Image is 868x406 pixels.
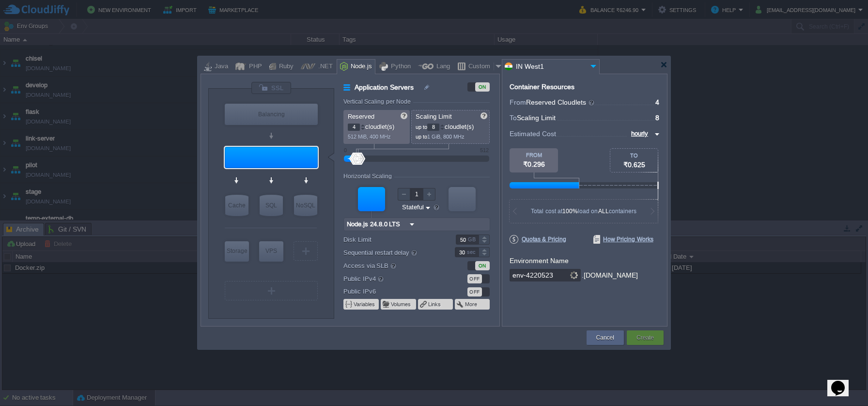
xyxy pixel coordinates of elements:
div: TO [610,153,658,158]
div: NoSQL [294,195,317,216]
div: Create New Layer [294,241,318,261]
label: Access via SLB [343,260,442,271]
button: Cancel [596,333,614,343]
div: Application Servers [225,147,318,168]
span: Reserved Cloudlets [526,98,595,106]
div: .[DOMAIN_NAME] [582,269,638,282]
span: Scaling Limit [517,114,556,122]
span: 8 [655,114,659,122]
button: Links [428,300,442,308]
div: Custom [465,60,494,74]
label: Environment Name [510,257,569,265]
div: NoSQL Databases [294,195,317,216]
div: ON [475,82,490,92]
label: Disk Limit [343,234,442,245]
span: ₹0.296 [523,160,545,168]
span: up to [416,124,427,130]
div: OFF [467,274,482,283]
span: ₹0.625 [623,161,645,169]
div: Vertical Scaling per Node [343,98,413,105]
div: ON [475,261,490,270]
div: Cache [225,195,248,216]
span: 1 GiB, 800 MHz [427,134,465,140]
span: Estimated Cost [510,128,556,139]
div: 0 [344,147,347,153]
span: up to [416,134,427,140]
span: To [510,114,517,122]
button: Volumes [391,300,412,308]
div: Horizontal Scaling [343,173,394,180]
div: FROM [510,152,558,158]
div: Create New Layer [225,281,318,300]
div: Python [388,60,411,74]
div: OFF [467,287,482,297]
div: sec [467,248,478,257]
label: Sequential restart delay [343,247,442,258]
p: cloudlet(s) [348,121,406,131]
div: Ruby [276,60,294,74]
div: Balancing [225,104,318,125]
iframe: chat widget [827,367,858,396]
div: SQL [260,195,283,216]
div: Elastic VPS [259,241,283,262]
span: From [510,98,526,106]
button: Create [636,333,654,343]
label: Public IPv6 [343,286,442,297]
div: Container Resources [510,83,574,91]
span: How Pricing Works [593,235,653,244]
span: 512 MiB, 400 MHz [348,134,391,140]
label: Public IPv4 [343,273,442,284]
span: Reserved [348,113,374,120]
div: Node.js [348,60,372,74]
div: Storage Containers [225,241,249,262]
span: 4 [655,98,659,106]
div: Java [212,60,228,74]
div: .NET [315,60,333,74]
div: VPS [259,241,283,261]
button: Variables [354,300,376,308]
div: SQL Databases [260,195,283,216]
div: GB [468,235,478,244]
div: Load Balancer [225,104,318,125]
div: Lang [434,60,450,74]
div: PHP [246,60,262,74]
div: 512 [480,147,489,153]
div: Storage [225,241,249,261]
button: More [465,300,478,308]
span: Quotas & Pricing [510,235,566,244]
span: Scaling Limit [416,113,452,120]
p: cloudlet(s) [416,121,486,131]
